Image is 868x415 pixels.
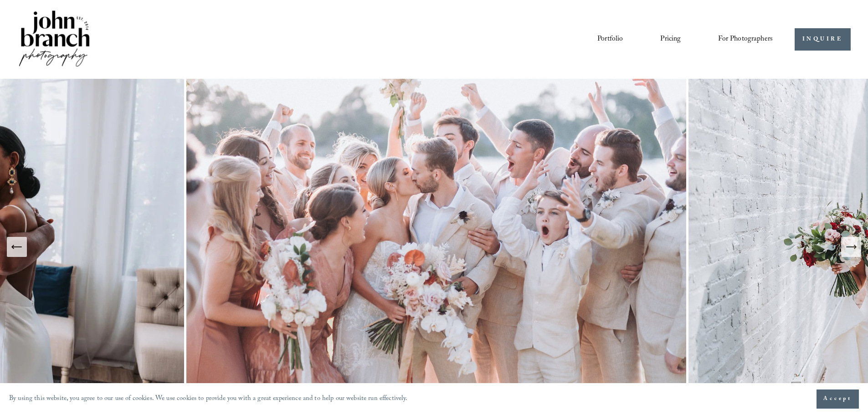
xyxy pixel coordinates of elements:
span: Accept [823,395,852,404]
a: folder dropdown [718,31,773,47]
button: Next Slide [841,237,861,257]
a: Portfolio [597,31,623,47]
a: INQUIRE [795,28,851,51]
p: By using this website, you agree to our use of cookies. We use cookies to provide you with a grea... [9,393,408,406]
a: Pricing [660,31,681,47]
span: For Photographers [718,32,773,46]
img: John Branch IV Photography [17,9,91,70]
img: A wedding party celebrating outdoors, featuring a bride and groom kissing amidst cheering bridesm... [184,79,688,415]
button: Previous Slide [7,237,27,257]
button: Accept [817,389,859,409]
